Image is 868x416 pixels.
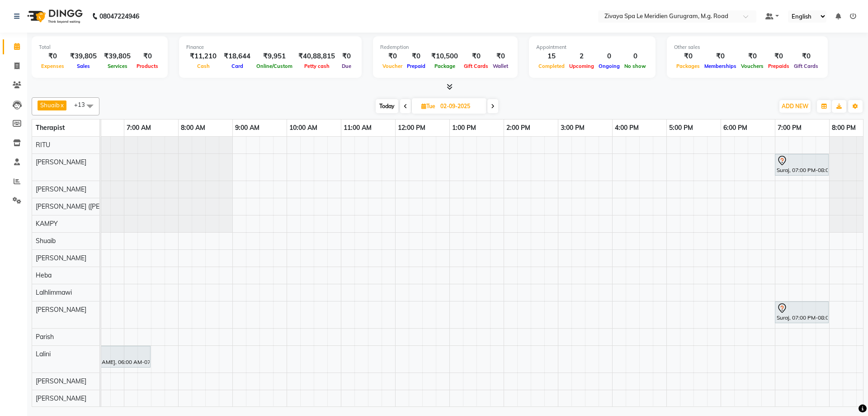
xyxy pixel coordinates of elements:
[341,121,374,134] a: 11:00 AM
[71,347,150,366] div: [PERSON_NAME], 06:00 AM-07:30 AM, Javanese Pampering - 90 Mins
[450,121,478,134] a: 1:00 PM
[287,121,320,134] a: 10:00 AM
[792,63,821,69] span: Gift Cards
[667,121,695,134] a: 5:00 PM
[233,121,262,134] a: 9:00 AM
[186,43,354,51] div: Finance
[40,101,60,109] span: Shuaib
[36,306,86,314] span: [PERSON_NAME]
[339,51,354,62] div: ₹0
[380,43,510,51] div: Redemption
[536,51,567,62] div: 15
[674,51,702,62] div: ₹0
[302,63,332,69] span: Petty cash
[36,394,86,402] span: [PERSON_NAME]
[766,51,792,62] div: ₹0
[99,4,139,29] b: 08047224946
[179,121,208,134] a: 8:00 AM
[779,100,811,113] button: ADD NEW
[36,237,56,245] span: Shuaib
[186,51,220,62] div: ₹11,210
[254,51,295,62] div: ₹9,951
[596,51,622,62] div: 0
[558,121,587,134] a: 3:00 PM
[739,63,766,69] span: Vouchers
[36,288,72,296] span: Lalhlimmawi
[75,63,92,69] span: Sales
[74,101,92,108] span: +13
[229,63,245,69] span: Card
[195,63,212,69] span: Cash
[134,51,160,62] div: ₹0
[438,100,483,113] input: 2025-09-02
[702,63,739,69] span: Memberships
[100,51,134,62] div: ₹39,805
[340,63,354,69] span: Due
[462,51,491,62] div: ₹0
[36,350,51,358] span: Lalini
[376,99,398,113] span: Today
[776,303,828,322] div: Suraj, 07:00 PM-08:00 PM, Swedish De-Stress - 60 Mins
[674,63,702,69] span: Packages
[39,51,66,62] div: ₹0
[613,121,641,134] a: 4:00 PM
[702,51,739,62] div: ₹0
[792,51,821,62] div: ₹0
[536,43,648,51] div: Appointment
[36,158,86,166] span: [PERSON_NAME]
[567,51,596,62] div: 2
[60,101,64,109] a: x
[622,63,648,69] span: No show
[428,51,462,62] div: ₹10,500
[36,271,52,279] span: Heba
[491,51,510,62] div: ₹0
[105,63,130,69] span: Services
[536,63,567,69] span: Completed
[23,4,85,29] img: logo
[567,63,596,69] span: Upcoming
[775,121,804,134] a: 7:00 PM
[491,63,510,69] span: Wallet
[295,51,339,62] div: ₹40,88,815
[36,202,142,210] span: [PERSON_NAME] ([PERSON_NAME])
[36,124,65,132] span: Therapist
[36,220,58,228] span: KAMPY
[596,63,622,69] span: Ongoing
[220,51,254,62] div: ₹18,644
[36,185,86,193] span: [PERSON_NAME]
[380,51,405,62] div: ₹0
[830,121,858,134] a: 8:00 PM
[674,43,821,51] div: Other sales
[39,63,66,69] span: Expenses
[380,63,405,69] span: Voucher
[36,141,50,149] span: RITU
[254,63,295,69] span: Online/Custom
[721,121,750,134] a: 6:00 PM
[36,377,86,385] span: [PERSON_NAME]
[396,121,428,134] a: 12:00 PM
[134,63,160,69] span: Products
[739,51,766,62] div: ₹0
[39,43,160,51] div: Total
[405,51,428,62] div: ₹0
[36,333,54,341] span: Parish
[504,121,533,134] a: 2:00 PM
[124,121,153,134] a: 7:00 AM
[405,63,428,69] span: Prepaid
[36,254,86,262] span: [PERSON_NAME]
[66,51,100,62] div: ₹39,805
[419,103,438,110] span: Tue
[782,103,808,110] span: ADD NEW
[462,63,491,69] span: Gift Cards
[622,51,648,62] div: 0
[432,63,458,69] span: Package
[776,155,828,174] div: Suraj, 07:00 PM-08:00 PM, Swedish De-Stress - 60 Mins
[766,63,792,69] span: Prepaids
